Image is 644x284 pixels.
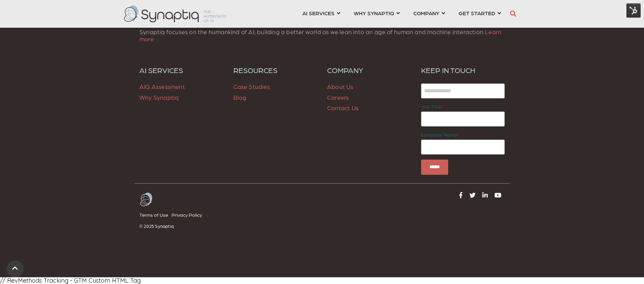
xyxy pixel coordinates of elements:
a: AI SERVICES [302,7,340,19]
a: AI SERVICES [139,66,223,74]
a: Terms of Use [139,210,171,219]
img: HubSpot Tools Menu Toggle [626,3,641,18]
a: WHY SYNAPTIQ [354,7,400,19]
span: Synaptiq focuses on the humankind of AI; building a better world as we lean into an age of human ... [139,28,501,43]
span: WHY SYNAPTIQ [354,8,394,18]
div: Navigation Menu [139,210,317,223]
a: AIQ Assessment [139,83,185,90]
p: © 2025 Synaptiq [139,223,317,229]
a: Learn more [139,28,501,43]
img: synaptiq logo-2 [124,5,227,22]
span: AI SERVICES [302,8,335,18]
a: Privacy Policy [171,210,205,219]
span: COMPANY [413,8,439,18]
a: COMPANY [327,66,411,74]
span: Company name [421,132,457,137]
a: Contact Us [327,104,359,111]
h6: KEEP IN TOUCH [421,66,505,74]
a: COMPANY [413,7,445,19]
a: Why Synaptiq [139,94,179,101]
span: Job title [421,104,441,109]
a: Careers [327,94,349,101]
a: Case Studies [233,83,270,90]
a: GET STARTED [459,7,501,19]
span: GET STARTED [459,8,495,18]
a: RESOURCES [233,66,317,74]
nav: menu [296,2,508,26]
img: Arctic-White Butterfly logo [139,192,153,207]
a: Blog [233,94,247,101]
a: About Us [327,83,353,90]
